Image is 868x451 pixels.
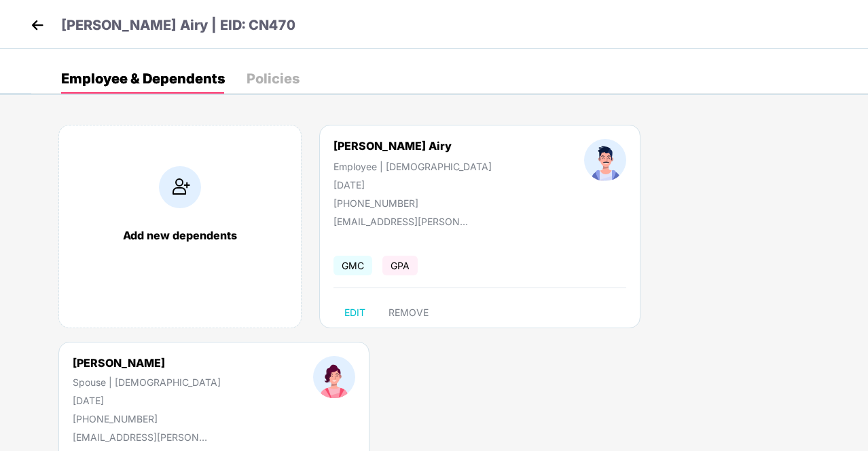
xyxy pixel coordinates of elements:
div: Policies [247,72,300,85]
div: [DATE] [73,395,221,406]
div: Add new dependents [73,229,287,242]
img: back [27,15,48,35]
span: REMOVE [388,307,429,318]
span: EDIT [344,307,365,318]
span: GMC [333,256,372,275]
div: Spouse | [DEMOGRAPHIC_DATA] [73,376,221,388]
img: profileImage [313,356,355,398]
span: GPA [382,256,418,275]
div: Employee | [DEMOGRAPHIC_DATA] [333,161,492,172]
div: [EMAIL_ADDRESS][PERSON_NAME][DOMAIN_NAME] [73,431,209,443]
div: Employee & Dependents [61,72,225,85]
div: [EMAIL_ADDRESS][PERSON_NAME][DOMAIN_NAME] [333,216,469,227]
img: profileImage [584,139,626,181]
p: [PERSON_NAME] Airy | EID: CN470 [61,15,295,36]
div: [PERSON_NAME] [73,356,221,370]
button: REMOVE [378,302,439,323]
button: EDIT [333,302,376,323]
div: [PERSON_NAME] Airy [333,139,452,153]
div: [DATE] [333,179,492,191]
div: [PHONE_NUMBER] [333,197,492,209]
div: [PHONE_NUMBER] [73,413,221,425]
img: addIcon [159,166,201,208]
